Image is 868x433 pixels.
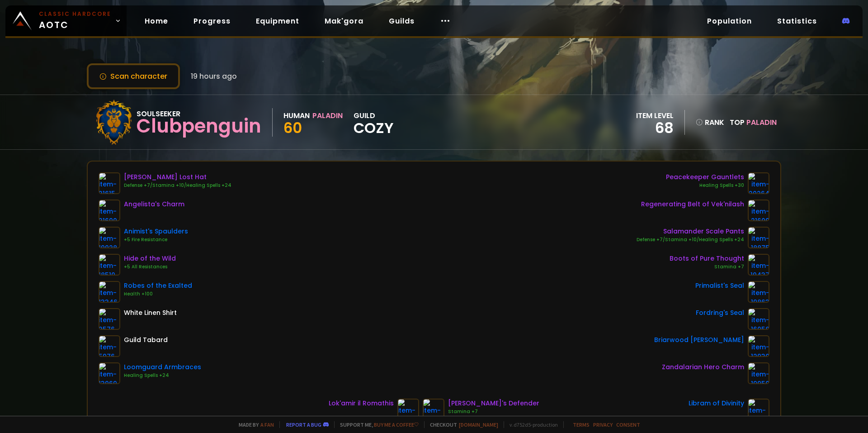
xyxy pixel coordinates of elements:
a: Statistics [770,12,824,30]
a: Privacy [593,421,613,428]
img: item-17106 [423,399,444,420]
img: item-13969 [99,362,120,384]
a: Guilds [382,12,422,30]
span: Support me, [334,421,419,428]
img: item-19863 [748,281,769,303]
div: rank [696,117,724,128]
img: item-19950 [748,362,769,384]
div: Health +100 [124,290,192,298]
div: Primalist's Seal [695,281,744,290]
a: a fan [260,421,274,428]
div: 68 [636,121,674,135]
span: 60 [283,118,302,138]
a: Mak'gora [317,12,371,30]
img: item-18875 [748,227,769,248]
div: Zandalarian Hero Charm [662,362,744,372]
div: Libram of Divinity [689,399,744,408]
img: item-13346 [99,281,120,303]
div: +5 Fire Resistance [124,236,188,243]
span: Cozy [354,121,394,135]
img: item-16058 [748,308,769,330]
a: Classic HardcoreAOTC [5,5,127,36]
span: Checkout [424,421,498,428]
img: item-19928 [99,227,120,248]
div: Clubpenguin [137,119,261,133]
a: Home [137,12,175,30]
span: 19 hours ago [191,71,237,82]
img: item-21609 [748,200,769,221]
img: item-19360 [397,399,419,420]
div: Healing Spells +30 [666,182,744,189]
span: Paladin [746,117,777,128]
span: Made by [233,421,274,428]
img: item-5976 [99,335,120,357]
div: Top [730,117,777,128]
a: Consent [616,421,640,428]
div: [PERSON_NAME]'s Defender [448,399,539,408]
a: Progress [186,12,238,30]
a: Terms [573,421,590,428]
div: +5 All Resistances [124,263,176,271]
div: Soulseeker [137,108,261,119]
div: Regenerating Belt of Vek'nilash [641,200,744,209]
img: item-21615 [99,172,120,194]
a: Report a bug [286,421,321,428]
a: Population [700,12,759,30]
div: White Linen Shirt [124,308,177,318]
div: [PERSON_NAME] Lost Hat [124,172,231,182]
a: Equipment [249,12,307,30]
img: item-23201 [748,399,769,420]
div: Angelista's Charm [124,200,184,209]
div: Salamander Scale Pants [637,227,744,236]
div: Loomguard Armbraces [124,362,201,372]
div: Lok'amir il Romathis [329,399,394,408]
div: Briarwood [PERSON_NAME] [654,335,744,345]
button: Scan character [87,63,180,89]
img: item-20264 [748,172,769,194]
div: Robes of the Exalted [124,281,192,290]
div: Healing Spells +24 [124,372,201,379]
img: item-19437 [748,254,769,276]
div: Stamina +7 [448,408,539,415]
div: Fordring's Seal [696,308,744,318]
div: Peacekeeper Gauntlets [666,172,744,182]
img: item-2576 [99,308,120,330]
div: Boots of Pure Thought [670,254,744,263]
div: item level [636,110,674,121]
div: Defense +7/Stamina +10/Healing Spells +24 [637,236,744,243]
span: AOTC [39,10,111,32]
img: item-18510 [99,254,120,276]
a: [DOMAIN_NAME] [459,421,498,428]
div: Defense +7/Stamina +10/Healing Spells +24 [124,182,231,189]
div: Paladin [312,110,343,121]
div: Stamina +7 [670,263,744,271]
a: Buy me a coffee [374,421,419,428]
small: Classic Hardcore [39,10,111,18]
img: item-12930 [748,335,769,357]
div: guild [354,110,394,135]
div: Animist's Spaulders [124,227,188,236]
div: Hide of the Wild [124,254,176,263]
div: Human [283,110,310,121]
span: v. d752d5 - production [504,421,558,428]
img: item-21690 [99,200,120,221]
div: Guild Tabard [124,335,168,345]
